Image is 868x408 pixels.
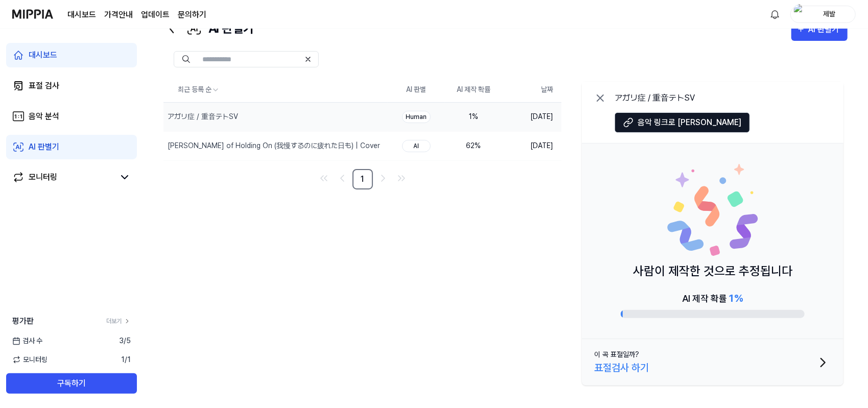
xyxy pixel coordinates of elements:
[402,140,431,152] div: AI
[615,112,750,133] button: 음악 링크로 [PERSON_NAME]
[163,16,254,41] div: AI 판별기
[683,291,743,306] div: AI 제작 확률
[445,78,502,102] th: AI 제작 확률
[67,9,96,21] a: 대시보드
[6,135,137,159] a: AI 판별기
[582,339,843,386] button: 이 곡 표절일까?표절검사 하기
[12,354,48,365] span: 모니터링
[393,170,410,186] a: Go to last page
[809,8,849,19] div: 제발
[163,169,561,189] nav: pagination
[790,6,856,23] button: profile제발
[453,111,494,122] div: 1 %
[29,110,59,123] div: 음악 분석
[353,169,373,189] a: 1
[502,131,561,160] td: [DATE]
[182,55,190,63] img: Search
[402,111,431,123] div: Human
[106,317,131,326] a: 더보기
[29,171,57,183] div: 모니터링
[6,104,137,129] a: 음악 분석
[809,23,842,36] div: AI 판별기
[594,349,639,360] div: 이 곡 표절일까?
[633,262,792,280] p: 사람이 제작한 것으로 추정됩니다
[667,164,759,256] img: Human
[502,102,561,131] td: [DATE]
[121,354,131,365] span: 1 / 1
[6,74,137,98] a: 표절 검사
[453,140,494,151] div: 62 %
[791,16,848,41] button: AI 판별기
[334,170,350,186] a: Go to previous page
[29,80,59,92] div: 표절 검사
[388,78,445,102] th: AI 판별
[375,170,391,186] a: Go to next page
[104,9,133,21] a: 가격안내
[730,292,743,304] span: 1 %
[12,171,114,183] a: 모니터링
[615,92,750,104] div: アガリ症 / 重音テトSV
[141,9,170,21] a: 업데이트
[168,111,238,122] div: アガリ症 / 重音テトSV
[178,9,206,21] a: 문의하기
[594,360,649,375] div: 표절검사 하기
[119,335,131,346] span: 3 / 5
[29,141,59,153] div: AI 판별기
[316,170,332,186] a: Go to first page
[502,78,561,102] th: 날짜
[794,4,806,25] img: profile
[6,373,137,394] button: 구독하기
[615,120,750,130] a: 음악 링크로 [PERSON_NAME]
[168,140,380,151] div: [PERSON_NAME] of Holding On (我慢するのに疲れた日も) | Cover
[769,8,781,20] img: 알림
[12,315,34,327] span: 평가판
[12,335,42,346] span: 검사 수
[6,43,137,67] a: 대시보드
[29,49,57,61] div: 대시보드
[638,116,741,129] span: 음악 링크로 [PERSON_NAME]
